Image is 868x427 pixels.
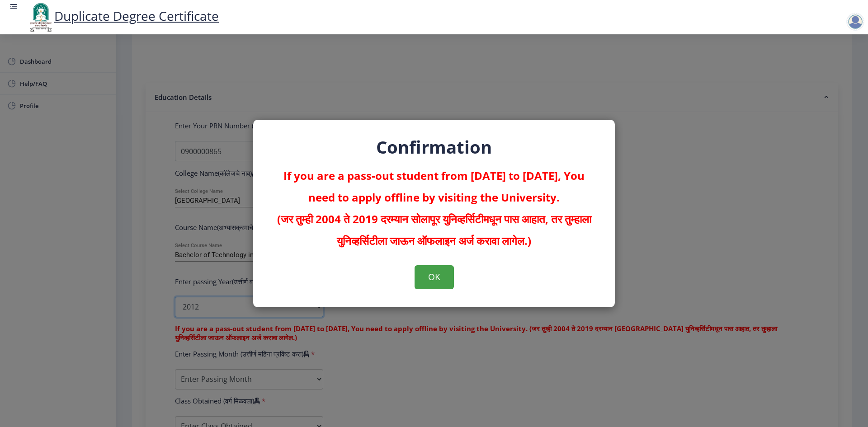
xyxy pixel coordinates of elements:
h2: Confirmation [271,138,597,156]
a: Duplicate Degree Certificate [27,7,219,24]
img: logo [27,2,54,33]
p: If you are a pass-out student from [DATE] to [DATE], You need to apply offline by visiting the Un... [271,165,597,252]
button: OK [415,265,454,289]
strong: (जर तुम्ही 2004 ते 2019 दरम्यान सोलापूर युनिव्हर्सिटीमधून पास आहात, तर तुम्हाला युनिव्हर्सिटीला ज... [277,211,591,248]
